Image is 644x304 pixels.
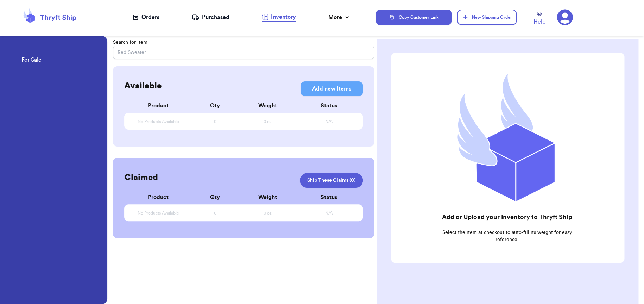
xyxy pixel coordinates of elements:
[301,81,363,96] button: Add new Items
[264,119,272,124] span: 0 oz
[441,229,573,243] p: Select the item at checkout to auto-fill its weight for easy reference.
[376,10,452,25] button: Copy Customer Link
[325,119,333,124] span: N/A
[138,119,179,124] span: No Products Available
[262,13,296,21] div: Inventory
[264,211,272,216] span: 0 oz
[130,193,187,201] div: Product
[300,173,363,188] a: Ship These Claims (0)
[328,13,351,21] div: More
[235,101,300,110] div: Weight
[325,211,333,216] span: N/A
[113,39,374,46] p: Search for Item
[124,80,162,92] h2: Available
[192,13,229,21] a: Purchased
[138,211,179,216] span: No Products Available
[533,12,545,26] a: Help
[133,13,159,21] a: Orders
[187,101,243,110] div: Qty
[130,101,187,110] div: Product
[457,10,516,25] button: New Shipping Order
[235,193,300,201] div: Weight
[214,211,216,216] span: 0
[214,119,216,124] span: 0
[124,172,158,183] h2: Claimed
[21,56,42,66] a: For Sale
[187,193,243,201] div: Qty
[300,101,357,110] div: Status
[262,13,296,22] a: Inventory
[441,212,573,222] h2: Add or Upload your Inventory to Thryft Ship
[113,46,374,59] input: Red Sweater...
[533,18,545,26] span: Help
[300,193,357,201] div: Status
